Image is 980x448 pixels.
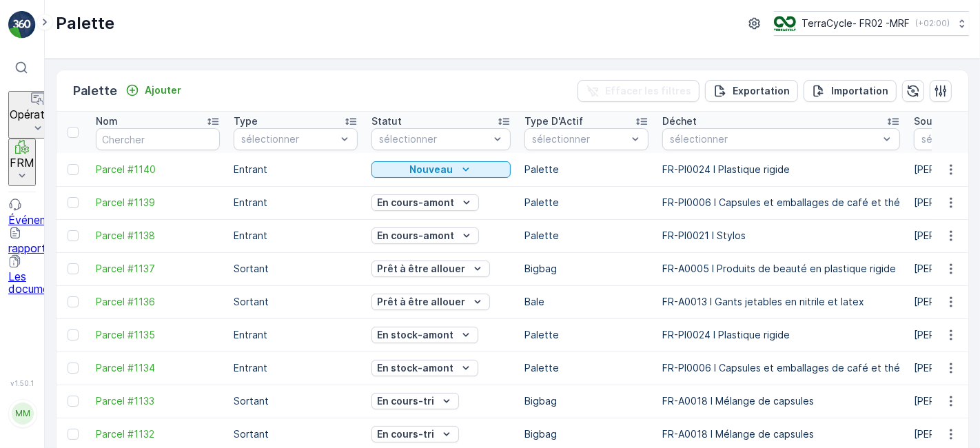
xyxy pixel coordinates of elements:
div: Toggle Row Selected [68,296,79,307]
div: Toggle Row Selected [68,429,79,440]
a: Parcel #1132 [96,427,220,441]
p: FR-A0005 I Produits de beauté en plastique rigide [662,262,900,276]
button: En cours-amont [371,227,479,244]
span: Parcel #1134 [96,361,220,375]
p: sélectionner [670,132,879,146]
p: En cours-amont [377,196,454,210]
p: FR-PI0024 I Plastique rigide [662,328,900,342]
p: Entrant [234,328,358,342]
p: FR-PI0006 I Capsules et emballages de café et thé [662,196,900,210]
p: Bigbag [524,262,649,276]
button: En cours-tri [371,393,459,409]
p: rapports [8,242,36,254]
div: Toggle Row Selected [68,363,79,374]
a: Parcel #1139 [96,196,220,210]
p: FR-PI0024 I Plastique rigide [662,163,900,176]
p: Statut [371,114,402,128]
p: Ajouter [145,83,181,97]
p: Palette [73,81,117,101]
p: Palette [56,12,114,34]
button: TerraCycle- FR02 -MRF(+02:00) [774,11,969,36]
p: Nouveau [410,163,453,176]
div: MM [12,403,34,425]
p: Sortant [234,295,358,309]
p: Bale [524,295,649,309]
p: Bigbag [524,427,649,441]
p: sélectionner [532,132,627,146]
p: Bigbag [524,394,649,408]
p: Exportation [733,84,790,98]
div: Toggle Row Selected [68,197,79,208]
p: ( +02:00 ) [915,18,950,29]
p: Sortant [234,262,358,276]
p: TerraCycle- FR02 -MRF [802,17,910,30]
a: Parcel #1136 [96,295,220,309]
p: Entrant [234,196,358,210]
a: Parcel #1135 [96,328,220,342]
a: rapports [8,229,36,254]
p: Entrant [234,229,358,243]
div: Toggle Row Selected [68,164,79,175]
button: FRM [8,139,36,186]
div: Toggle Row Selected [68,263,79,274]
span: Parcel #1137 [96,262,220,276]
button: Prêt à être allouer [371,261,490,277]
p: FR-PI0006 I Capsules et emballages de café et thé [662,361,900,375]
button: MM [8,390,36,437]
button: Prêt à être allouer [371,294,490,310]
p: Palette [524,328,649,342]
p: FR-A0018 I Mélange de capsules [662,394,900,408]
p: Palette [524,196,649,210]
p: FR-A0018 I Mélange de capsules [662,427,900,441]
p: Palette [524,361,649,375]
a: Parcel #1140 [96,163,220,176]
p: FRM [10,156,34,169]
img: terracycle.png [774,16,796,31]
p: Palette [524,163,649,176]
p: Entrant [234,361,358,375]
p: FR-A0013 I Gants jetables en nitrile et latex [662,295,900,309]
p: FR-PI0021 I Stylos [662,229,900,243]
button: Nouveau [371,161,511,178]
p: En stock-amont [377,361,453,375]
div: Toggle Row Selected [68,329,79,340]
p: Prêt à être allouer [377,262,465,276]
button: Importation [804,80,897,102]
p: Sortant [234,394,358,408]
button: En stock-amont [371,360,478,376]
button: Exportation [705,80,798,102]
p: Déchet [662,114,697,128]
p: Type D'Actif [524,114,583,128]
p: Entrant [234,163,358,176]
div: Toggle Row Selected [68,396,79,407]
button: En cours-tri [371,426,459,442]
p: En stock-amont [377,328,453,342]
div: Toggle Row Selected [68,230,79,241]
button: Ajouter [120,82,187,99]
img: logo [8,11,36,39]
button: Effacer les filtres [578,80,700,102]
p: sélectionner [379,132,489,146]
span: Parcel #1138 [96,229,220,243]
p: En cours-tri [377,394,434,408]
p: sélectionner [241,132,336,146]
p: Nom [96,114,118,128]
p: En cours-amont [377,229,454,243]
button: En stock-amont [371,327,478,343]
button: En cours-amont [371,194,479,211]
p: Prêt à être allouer [377,295,465,309]
a: Les documents [8,257,36,295]
p: Type [234,114,258,128]
p: Sortant [234,427,358,441]
input: Chercher [96,128,220,150]
a: Parcel #1133 [96,394,220,408]
p: Événements [8,214,36,226]
p: Effacer les filtres [605,84,691,98]
p: Les documents [8,270,36,295]
button: Opérations [8,91,67,139]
